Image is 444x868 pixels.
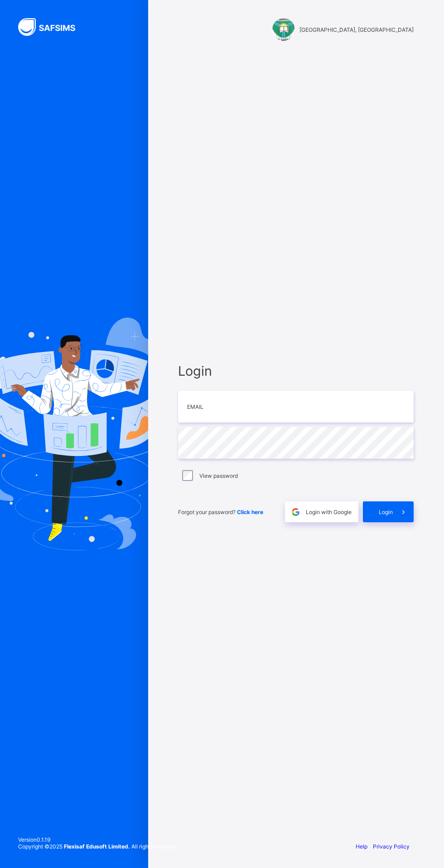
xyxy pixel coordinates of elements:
[299,26,414,33] span: [GEOGRAPHIC_DATA], [GEOGRAPHIC_DATA]
[356,843,367,850] a: Help
[237,509,263,515] a: Click here
[18,18,86,36] img: SAFSIMS Logo
[306,509,352,515] span: Login with Google
[379,509,393,515] span: Login
[64,843,130,850] strong: Flexisaf Edusoft Limited.
[18,836,178,843] span: Version 0.1.19
[290,507,301,517] img: google.396cfc9801f0270233282035f929180a.svg
[373,843,410,850] a: Privacy Policy
[178,509,263,515] span: Forgot your password?
[199,472,238,479] label: View password
[18,843,178,850] span: Copyright © 2025 All rights reserved.
[178,363,414,379] span: Login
